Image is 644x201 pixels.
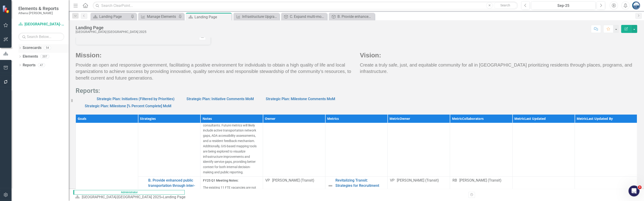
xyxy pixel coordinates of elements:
a: [GEOGRAPHIC_DATA]-[GEOGRAPHIC_DATA] 2025 [18,22,64,27]
a: Reports [23,63,36,68]
a: Infrastructure Upgrade and Replacement Progress Report [235,14,278,19]
div: [PERSON_NAME] (Transit) [459,178,501,183]
img: ClearPoint Strategy [2,5,11,13]
strong: FY25 Q1 Meeting Notes: [203,179,238,182]
span: Vision: [360,52,381,59]
span: Create a truly safe, just, and equitable community for all in [GEOGRAPHIC_DATA] prioritizing resi... [360,62,632,74]
span: Mission: [76,52,102,59]
a: Strategic Plan: Initiatives (Filtered by Priorities) [97,97,175,101]
span: 3 [638,185,641,189]
div: [PERSON_NAME] (Transit) [272,178,314,183]
div: Landing Page [195,14,230,20]
a: Strategic Plan: Milestone Comments MoM [266,97,335,101]
button: Sep-25 [531,1,595,10]
input: Search Below... [18,33,64,41]
img: Andy Minish [632,1,640,10]
div: 54 [44,46,51,50]
a: Elements [23,54,38,59]
div: VP [390,178,395,183]
div: Landing Page [163,195,185,199]
div: » [75,195,187,200]
div: [PERSON_NAME] (Transit) [397,178,439,183]
div: RB [452,178,457,183]
div: Landing Page [99,14,129,19]
a: [GEOGRAPHIC_DATA]-[GEOGRAPHIC_DATA] 2025 [82,195,161,199]
div: C. Expand multi-modal Transit access to reduce auto dependency and provide greater mobility for A... [290,14,326,19]
a: Strategic Plan: Milestone [% Percent Complete] MoM [85,104,171,108]
a: Revitalizing Transit: Strategies for Recruitment and Service Restoration [335,178,385,194]
div: Sep-25 [533,3,594,8]
a: B. Provide enhanced public transportation through inter-city travel options to connect [GEOGRAPHI... [330,14,373,19]
span: Provide an open and responsive government, facilitating a positive environment for individuals to... [76,62,351,80]
a: Manage Elements [139,14,177,19]
a: Scorecards [23,45,41,51]
div: Manage Elements [147,14,177,19]
div: Infrastructure Upgrade and Replacement Progress Report [242,14,278,19]
small: Athens-[PERSON_NAME] [18,11,59,15]
span: Elements & Reports [18,6,59,11]
a: Landing Page [92,14,129,19]
div: 47 [38,63,45,67]
div: Landing Page [76,25,146,30]
button: Search [494,2,517,9]
div: [GEOGRAPHIC_DATA]-[GEOGRAPHIC_DATA] 2025 [76,30,146,34]
div: VP [265,178,270,183]
input: Search ClearPoint... [93,2,518,10]
iframe: Intercom live chat [628,185,639,196]
img: Not Defined [328,183,333,188]
span: Administrator [73,190,185,195]
a: Strategic Plan: Initiative Comments MoM [186,97,254,101]
div: B. Provide enhanced public transportation through inter-city travel options to connect [GEOGRAPHI... [337,14,373,19]
span: Search [500,3,510,7]
strong: Reports: [76,87,100,94]
a: C. Expand multi-modal Transit access to reduce auto dependency and provide greater mobility for A... [282,14,326,19]
div: 207 [40,55,49,59]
